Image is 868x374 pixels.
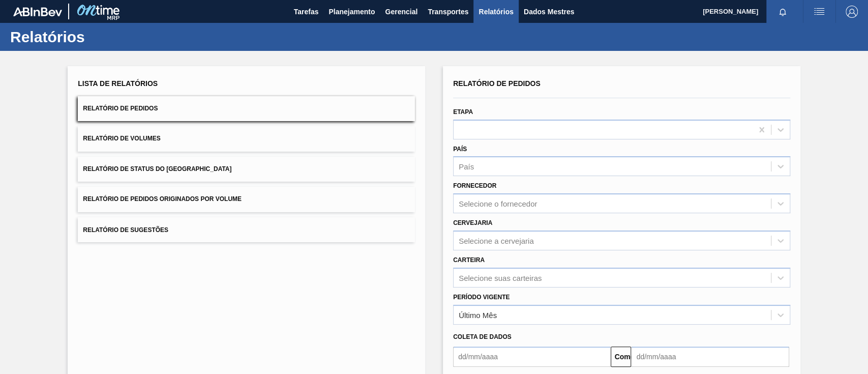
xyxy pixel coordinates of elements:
button: Relatório de Pedidos Originados por Volume [78,187,415,212]
font: País [453,146,467,153]
font: Último Mês [459,310,497,319]
font: Gerencial [385,8,417,16]
font: Tarefas [294,8,319,16]
font: Relatório de Pedidos [453,79,541,88]
font: Transportes [428,8,468,16]
input: dd/mm/aaaa [631,347,789,367]
font: Cervejaria [453,219,492,226]
font: Dados Mestres [524,8,575,16]
font: Relatórios [478,8,513,16]
img: ações do usuário [813,6,825,18]
font: Relatório de Pedidos Originados por Volume [83,196,242,203]
font: Relatório de Volumes [83,135,160,142]
font: Relatório de Status do [GEOGRAPHIC_DATA] [83,165,231,172]
button: Relatório de Volumes [78,126,415,151]
font: País [459,162,474,171]
font: Relatórios [10,28,85,45]
font: Relatório de Sugestões [83,226,168,233]
font: Selecione o fornecedor [459,199,537,208]
font: Etapa [453,108,473,116]
font: Selecione a cervejaria [459,236,534,245]
font: Relatório de Pedidos [83,105,158,112]
img: TNhmsLtSVTkK8tSr43FrP2fwEKptu5GPRR3wAAAABJRU5ErkJggg== [13,7,62,16]
button: Relatório de Pedidos [78,96,415,121]
img: Sair [846,6,858,18]
font: Planejamento [328,8,375,16]
button: Notificações [766,5,799,19]
font: Coleta de dados [453,333,512,340]
font: [PERSON_NAME] [703,8,758,15]
button: Comeu [611,347,631,367]
font: Comeu [614,353,638,361]
input: dd/mm/aaaa [453,347,611,367]
font: Carteira [453,256,485,264]
font: Fornecedor [453,182,496,189]
button: Relatório de Sugestões [78,217,415,242]
font: Selecione suas carteiras [459,273,542,282]
button: Relatório de Status do [GEOGRAPHIC_DATA] [78,157,415,182]
font: Lista de Relatórios [78,79,158,88]
font: Período Vigente [453,294,510,301]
